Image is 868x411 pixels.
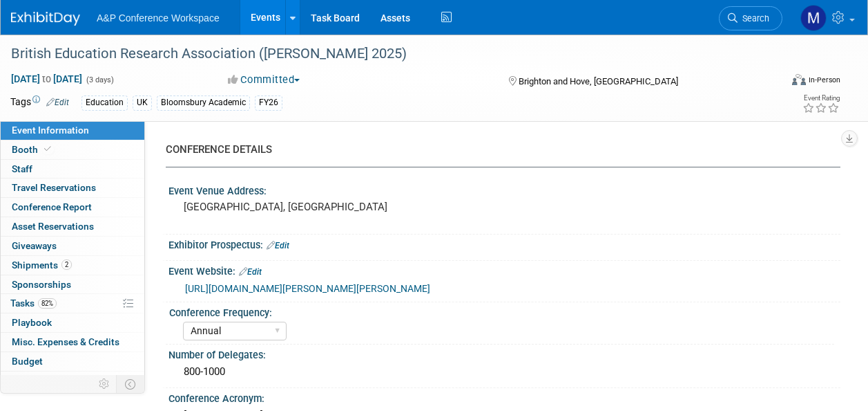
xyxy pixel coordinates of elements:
div: In-Person [808,75,840,85]
span: Giveaways [12,240,57,251]
div: Education [81,95,128,110]
span: 82% [38,298,57,309]
div: Bloomsbury Academic [157,95,250,110]
a: Giveaways [1,237,144,255]
span: Sponsorships [12,279,71,290]
div: UK [133,95,152,110]
a: Asset Reservations [1,217,144,236]
span: 2 [61,259,72,270]
div: British Education Research Association ([PERSON_NAME] 2025) [6,42,769,66]
td: Tags [10,95,69,111]
span: ROI, Objectives & ROO [12,375,104,386]
div: CONFERENCE DETAILS [166,143,830,157]
img: Format-Inperson.png [792,74,806,85]
a: Sponsorships [1,275,144,294]
div: Number of Delegates: [168,345,840,362]
img: Matt Hambridge [800,5,827,31]
a: Event Information [1,121,144,140]
a: Edit [267,241,289,250]
span: Misc. Expenses & Credits [12,336,119,347]
div: Conference Frequency: [169,302,834,320]
pre: [GEOGRAPHIC_DATA], [GEOGRAPHIC_DATA] [184,201,433,213]
div: Event Format [720,72,840,93]
a: Playbook [1,313,144,332]
a: [URL][DOMAIN_NAME][PERSON_NAME][PERSON_NAME] [185,283,430,294]
span: Playbook [12,317,52,328]
span: Asset Reservations [12,221,94,232]
span: [DATE] [DATE] [10,73,83,85]
a: ROI, Objectives & ROO [1,372,144,390]
a: Conference Report [1,198,144,217]
span: Event Information [12,125,89,136]
i: Booth reservation complete [44,145,51,153]
span: (3 days) [85,75,114,84]
span: Budget [12,356,43,367]
div: Event Rating [802,95,840,102]
div: 800-1000 [179,361,830,383]
img: ExhibitDay [11,12,80,26]
span: A&P Conference Workspace [97,12,220,24]
a: Travel Reservations [1,179,144,197]
div: FY26 [255,95,282,110]
span: Travel Reservations [12,182,96,193]
td: Toggle Event Tabs [117,375,145,393]
span: Search [737,13,769,24]
span: Brighton and Hove, [GEOGRAPHIC_DATA] [519,76,678,86]
a: Booth [1,140,144,159]
span: Shipments [12,259,72,271]
div: Event Website: [168,261,840,279]
div: Exhibitor Prospectus: [168,235,840,253]
a: Search [719,6,782,30]
div: Event Venue Address: [168,181,840,198]
a: Shipments2 [1,256,144,275]
span: Conference Report [12,201,92,212]
span: to [40,73,53,84]
a: Tasks82% [1,294,144,313]
a: Staff [1,160,144,179]
span: Booth [12,144,54,155]
span: Tasks [10,298,57,309]
a: Budget [1,352,144,371]
a: Misc. Expenses & Credits [1,333,144,351]
td: Personalize Event Tab Strip [93,375,117,393]
a: Edit [46,98,69,107]
span: Staff [12,163,32,174]
button: Committed [223,73,305,87]
div: Conference Acronym: [168,388,840,405]
a: Edit [239,267,262,277]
